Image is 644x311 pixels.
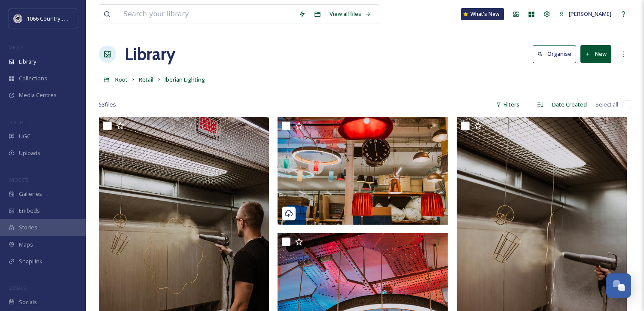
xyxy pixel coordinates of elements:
a: What's New [461,8,504,20]
span: Galleries [19,190,42,198]
a: Retail [139,74,153,85]
a: View all files [325,6,375,22]
span: Uploads [19,149,40,157]
span: COLLECT [9,119,27,125]
span: MEDIA [9,44,24,51]
a: Root [115,74,128,85]
span: Library [19,58,36,66]
input: Search your library [119,5,294,24]
span: [PERSON_NAME] [569,10,611,18]
button: New [580,45,611,63]
img: logo_footerstamp.png [14,14,22,23]
a: Iberian Lighting [165,74,205,85]
img: Campaign Shoot (290).jpg [278,117,448,225]
span: Iberian Lighting [165,76,205,83]
span: UGC [19,132,31,140]
span: Media Centres [19,91,57,99]
span: Retail [139,76,153,83]
a: Organise [533,45,580,63]
span: Stories [19,223,37,232]
a: Library [125,41,175,67]
button: Open Chat [606,273,631,298]
div: Date Created [548,96,591,113]
span: Select all [595,101,618,109]
a: [PERSON_NAME] [555,6,616,22]
span: Socials [19,298,37,306]
span: Root [115,76,128,83]
span: Collections [19,74,47,82]
button: Organise [533,45,576,63]
span: WIDGETS [9,177,28,183]
span: Maps [19,241,33,249]
span: SOCIALS [9,285,26,291]
div: Filters [491,96,524,113]
span: SnapLink [19,257,43,265]
span: 1066 Country Marketing [27,14,87,22]
span: Embeds [19,207,40,215]
span: 53 file s [99,101,116,109]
